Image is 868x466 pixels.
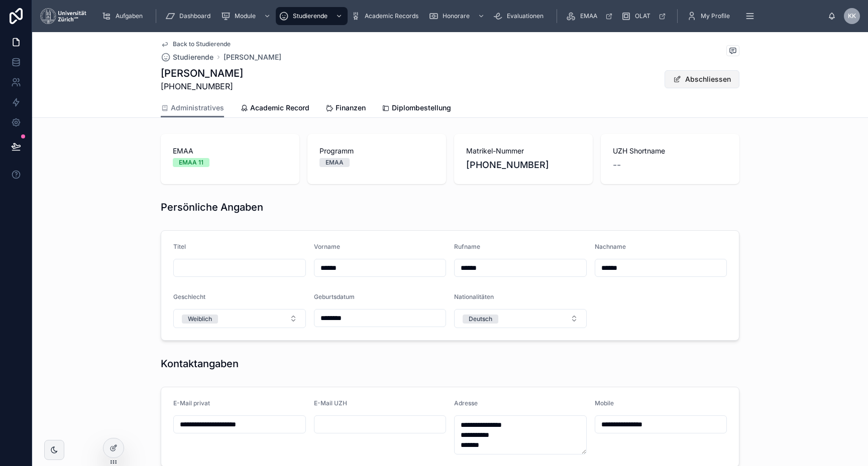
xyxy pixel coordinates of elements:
span: Academic Record [250,103,309,113]
a: My Profile [684,7,737,25]
button: Select Button [454,309,587,328]
a: EMAA [563,7,618,25]
span: Nachname [595,243,626,250]
a: Studierende [161,52,213,62]
div: Deutsch [469,315,492,324]
a: Dashboard [162,7,218,25]
a: Module [218,7,276,25]
a: Diplombestellung [382,99,451,119]
span: Studierende [293,12,328,20]
img: App logo [40,8,86,24]
span: [PHONE_NUMBER] [161,80,243,92]
span: KK [848,12,856,20]
h1: Kontaktangaben [161,357,239,371]
a: [PERSON_NAME] [224,52,281,62]
a: Honorare [425,7,490,25]
span: My Profile [701,12,730,20]
span: E-Mail UZH [314,399,347,407]
div: EMAA [325,158,344,167]
span: Nationalitäten [454,293,494,300]
button: Unselect DEUTSCH [463,314,498,324]
h1: Persönliche Angaben [161,200,263,214]
span: Geburtsdatum [314,293,355,300]
span: Aufgaben [116,12,143,20]
span: Diplombestellung [392,103,451,113]
button: Abschliessen [665,70,739,88]
span: Back to Studierende [173,40,231,48]
span: Geschlecht [173,293,205,300]
span: Rufname [454,243,480,250]
a: Administratives [161,99,224,118]
span: Administratives [171,103,224,113]
span: OLAT [635,12,650,20]
div: EMAA 11 [179,158,203,167]
span: Vorname [314,243,340,250]
span: Finanzen [336,103,366,113]
span: Honorare [443,12,470,20]
span: Mobile [595,399,614,407]
a: Aufgaben [98,7,150,25]
h1: [PERSON_NAME] [161,66,243,80]
span: EMAA [173,146,287,156]
a: Back to Studierende [161,40,231,48]
div: scrollable content [94,5,828,27]
span: Matrikel-Nummer [466,146,581,156]
a: Studierende [276,7,348,25]
span: EMAA [580,12,597,20]
span: E-Mail privat [173,399,210,407]
span: Programm [319,146,434,156]
a: Evaluationen [490,7,551,25]
a: Academic Record [240,99,309,119]
span: Adresse [454,399,478,407]
span: Dashboard [179,12,210,20]
a: Finanzen [325,99,366,119]
span: Module [235,12,256,20]
span: Evaluationen [507,12,544,20]
button: Select Button [173,309,306,328]
span: -- [613,158,621,172]
span: [PHONE_NUMBER] [466,158,581,172]
span: Titel [173,243,186,250]
span: Studierende [173,52,213,62]
div: Weiblich [188,315,212,324]
a: OLAT [618,7,671,25]
a: Academic Records [348,7,425,25]
span: Academic Records [365,12,418,20]
span: UZH Shortname [613,146,727,156]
